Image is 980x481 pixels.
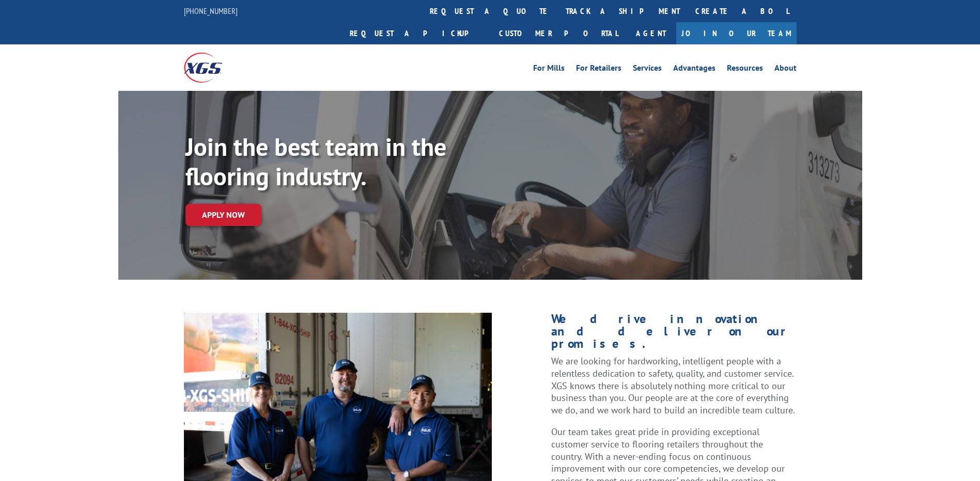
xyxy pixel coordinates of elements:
a: [PHONE_NUMBER] [184,6,238,16]
a: For Mills [533,64,565,75]
a: Request a pickup [342,22,491,44]
a: Join Our Team [676,22,797,44]
a: Services [633,64,662,75]
h1: We drive innovation and deliver on our promises. [551,313,796,355]
strong: Join the best team in the flooring industry. [185,131,446,193]
a: About [774,64,797,75]
a: For Retailers [576,64,621,75]
a: Apply now [185,204,261,226]
a: Agent [626,22,676,44]
a: Resources [727,64,763,75]
p: We are looking for hardworking, intelligent people with a relentless dedication to safety, qualit... [551,355,796,426]
a: Advantages [673,64,715,75]
a: Customer Portal [491,22,626,44]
